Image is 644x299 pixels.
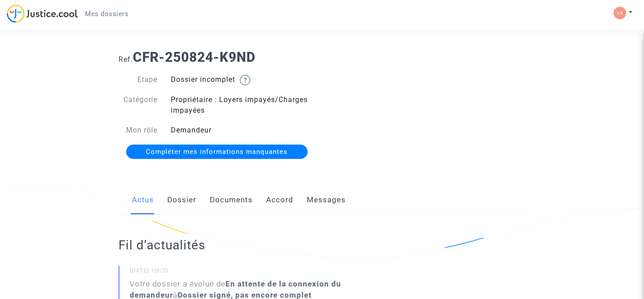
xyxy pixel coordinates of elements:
div: Demandeur [164,125,322,136]
span: Mes dossiers [85,10,128,18]
h2: Fil d’actualités [119,237,363,253]
img: help.svg [240,75,250,85]
span: Compléter mes informations manquantes [146,148,288,156]
div: Catégorie [112,94,165,116]
a: Dossier [167,185,196,215]
img: 25b905002dee9d191236fdc7d5b93913 [614,7,626,19]
small: [DATE] 10h20 [130,267,363,278]
a: Messages [307,185,346,215]
span: Ref. [119,55,133,64]
b: CFR-250824-K9ND [133,49,255,65]
div: Propriétaire : Loyers impayés/Charges impayées [164,94,322,116]
a: Mes dossiers [78,7,136,21]
img: jc-logo.svg [7,4,78,23]
a: Documents [210,185,253,215]
a: Actus [132,185,154,215]
div: Mon rôle [112,125,165,136]
div: Etape [112,74,165,85]
a: Accord [266,185,293,215]
div: Dossier incomplet [164,74,322,85]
